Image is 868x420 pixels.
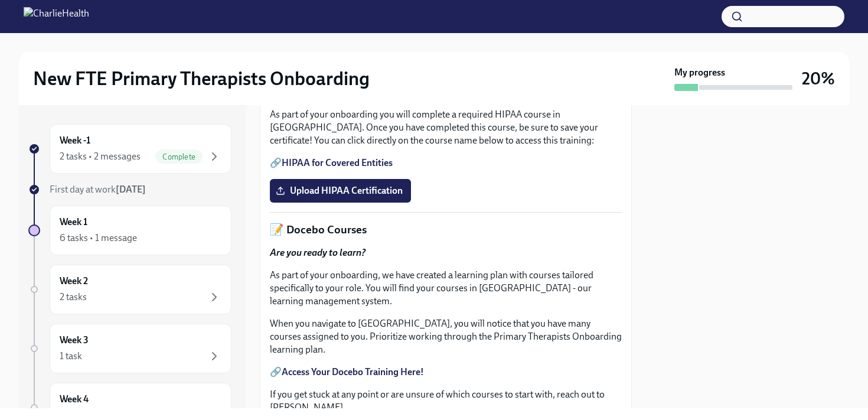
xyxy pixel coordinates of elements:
[28,124,231,174] a: Week -12 tasks • 2 messagesComplete
[60,216,87,229] h6: Week 1
[60,134,90,147] h6: Week -1
[270,222,622,237] p: 📝 Docebo Courses
[270,269,622,308] p: As part of your onboarding, we have created a learning plan with courses tailored specifically to...
[24,7,89,26] img: CharlieHealth
[270,366,622,379] p: 🔗
[60,291,87,304] div: 2 tasks
[60,150,141,163] div: 2 tasks • 2 messages
[60,232,137,245] div: 6 tasks • 1 message
[60,275,88,288] h6: Week 2
[60,334,89,347] h6: Week 3
[28,206,231,255] a: Week 16 tasks • 1 message
[33,67,370,90] h2: New FTE Primary Therapists Onboarding
[270,317,622,356] p: When you navigate to [GEOGRAPHIC_DATA], you will notice that you have many courses assigned to yo...
[270,179,411,203] label: Upload HIPAA Certification
[28,324,231,373] a: Week 31 task
[116,184,146,195] strong: [DATE]
[270,157,622,170] p: 🔗
[60,350,82,363] div: 1 task
[28,265,231,314] a: Week 22 tasks
[270,247,366,258] strong: Are you ready to learn?
[60,393,89,406] h6: Week 4
[270,388,622,414] p: If you get stuck at any point or are unsure of which courses to start with, reach out to [PERSON_...
[278,185,403,197] span: Upload HIPAA Certification
[270,108,622,147] p: As part of your onboarding you will complete a required HIPAA course in [GEOGRAPHIC_DATA]. Once y...
[155,152,203,161] span: Complete
[674,66,725,79] strong: My progress
[282,157,393,168] a: HIPAA for Covered Entities
[282,366,424,377] a: Access Your Docebo Training Here!
[50,184,146,195] span: First day at work
[802,68,835,89] h3: 20%
[28,183,231,196] a: First day at work[DATE]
